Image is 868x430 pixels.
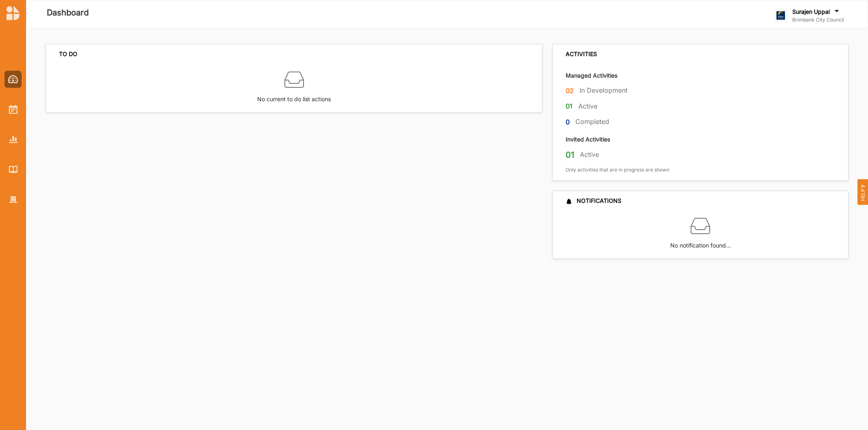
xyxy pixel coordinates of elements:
div: TO DO [59,50,77,58]
label: Dashboard [47,6,89,20]
label: In Development [579,86,627,95]
img: Dashboard [8,75,18,83]
a: Library [4,161,22,178]
label: Completed [575,117,609,126]
label: No current to do list actions [257,89,331,104]
label: Only activities that are in progress are shown [566,167,669,173]
label: 02 [566,86,574,96]
a: Activities [4,101,22,118]
a: Dashboard [4,71,22,88]
label: Invited Activities [566,135,610,143]
label: Active [580,150,599,159]
img: box [284,70,304,89]
label: 0 [566,117,570,127]
img: Library [9,166,17,173]
img: Organisation [9,196,17,203]
label: 01 [566,101,573,111]
a: Reports [4,131,22,148]
label: 01 [566,150,574,160]
a: Organisation [4,191,22,208]
label: Brimbank City Council [792,17,844,23]
label: Managed Activities [566,72,617,79]
div: NOTIFICATIONS [566,197,621,204]
label: No notification found… [670,236,731,250]
img: logo [774,9,787,22]
img: Activities [9,105,17,114]
label: Surajen Uppal [792,8,830,15]
img: logo [7,6,20,20]
label: Active [578,102,597,111]
img: box [691,216,710,236]
img: Reports [9,136,17,143]
div: ACTIVITIES [566,50,597,58]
